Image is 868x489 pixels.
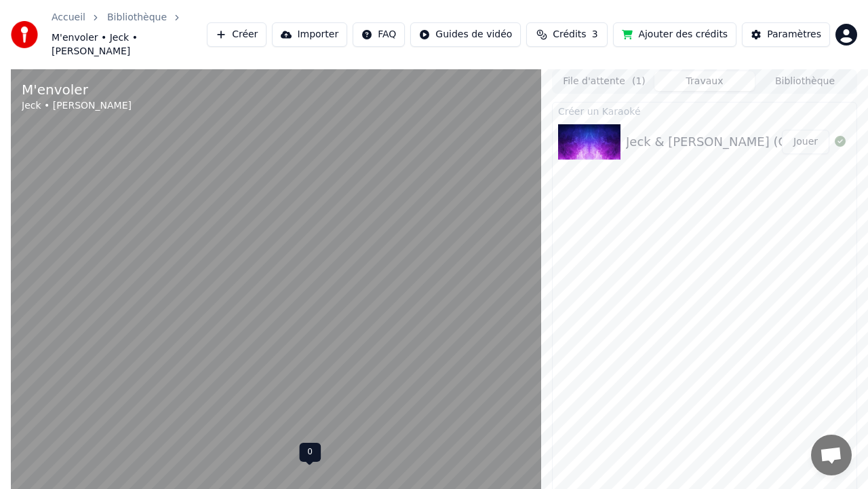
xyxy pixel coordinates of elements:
button: Ajouter des crédits [613,22,736,47]
button: Crédits3 [526,22,608,47]
div: Créer un Karaoké [553,103,856,119]
button: Bibliothèque [755,71,855,91]
span: 3 [592,28,598,41]
div: Ouvrir le chat [811,435,852,475]
a: Accueil [52,11,85,24]
button: Jouer [782,130,829,154]
button: Créer [207,22,267,47]
span: M'envoler • Jeck • [PERSON_NAME] [52,31,207,58]
div: Paramètres [767,28,821,41]
nav: breadcrumb [52,11,207,58]
span: ( 1 ) [632,75,646,88]
button: Paramètres [742,22,830,47]
button: FAQ [353,22,405,47]
div: Jeck • [PERSON_NAME] [22,99,132,113]
img: youka [11,21,38,48]
button: Importer [272,22,347,47]
button: File d'attente [554,71,654,91]
div: 0 [299,443,321,462]
div: M'envoler [22,80,132,99]
button: Travaux [654,71,755,91]
div: Jeck & [PERSON_NAME] (Clip officiel) [626,132,850,151]
a: Bibliothèque [107,11,167,24]
button: Guides de vidéo [410,22,521,47]
span: Crédits [553,28,586,41]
